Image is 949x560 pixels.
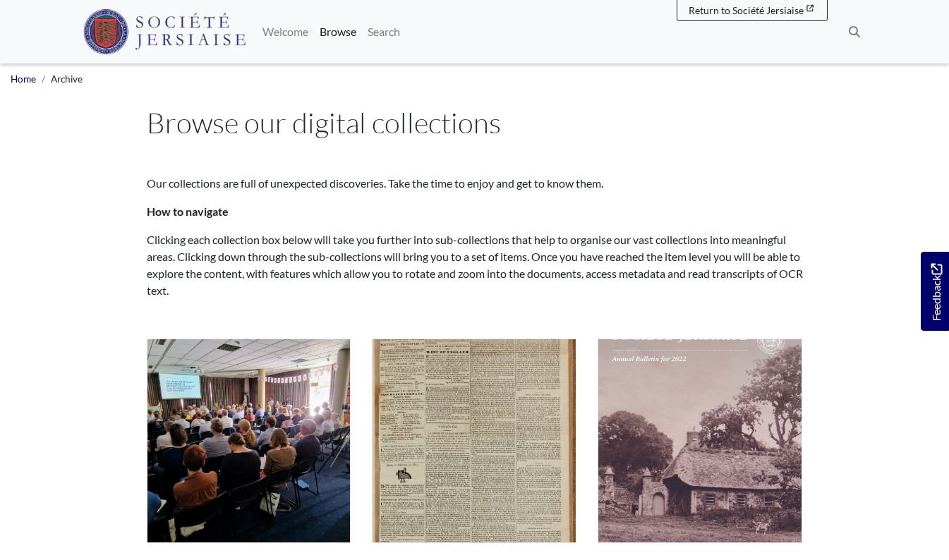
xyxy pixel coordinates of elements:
[598,339,802,543] img: Annual Bulletin
[314,18,362,46] a: Browse
[11,73,36,85] a: Home
[83,6,246,58] a: Société Jersiaise logo
[921,252,949,331] a: Would you like to provide feedback?
[928,264,945,321] span: Feedback
[83,9,246,54] img: Société Jersiaise
[147,205,229,218] strong: How to navigate
[689,4,804,16] span: Return to Société Jersiaise
[362,18,406,46] a: Search
[147,231,803,299] p: Clicking each collection box below will take you further into sub-collections that help to organi...
[372,339,576,543] img: Newspapers
[147,106,803,140] h1: Browse our digital collections
[147,339,351,543] img: Talks
[51,73,83,85] span: Archive
[257,18,314,46] a: Welcome
[147,175,803,192] p: Our collections are full of unexpected discoveries. Take the time to enjoy and get to know them.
